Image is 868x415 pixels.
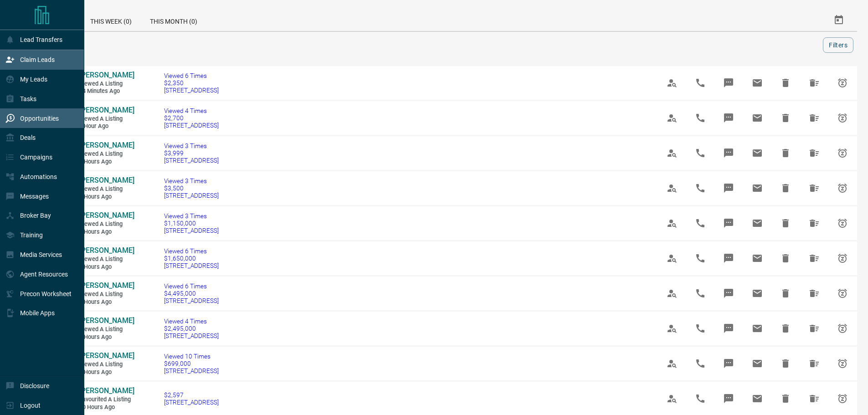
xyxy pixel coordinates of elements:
a: Viewed 3 Times$3,999[STREET_ADDRESS] [164,142,219,164]
span: Message [718,318,740,339]
span: 2 hours ago [79,193,134,201]
span: $2,350 [164,79,219,87]
span: Hide [775,72,796,94]
span: [PERSON_NAME] [79,246,134,255]
span: Viewed 6 Times [164,282,219,290]
span: Viewed 6 Times [164,72,219,79]
span: [STREET_ADDRESS] [164,122,219,129]
span: View Profile [661,212,683,234]
span: View Profile [661,72,683,94]
span: Viewed a Listing [79,115,134,123]
span: Message [718,72,740,94]
a: [PERSON_NAME] [79,176,134,185]
span: Snooze [832,212,853,234]
span: [STREET_ADDRESS] [164,332,219,339]
span: Hide [775,388,796,410]
span: View Profile [661,247,683,269]
a: Viewed 6 Times$4,495,000[STREET_ADDRESS] [164,282,219,304]
span: Viewed a Listing [79,185,134,193]
span: Email [746,388,768,410]
span: Snooze [832,282,853,304]
a: [PERSON_NAME] [79,141,134,150]
span: Snooze [832,72,853,94]
span: 9 hours ago [79,369,134,376]
span: Hide All from Anne Lall [803,247,825,269]
span: Email [746,318,768,339]
span: View Profile [661,353,683,374]
span: Snooze [832,388,853,410]
span: Viewed 3 Times [164,142,219,149]
span: Hide [775,318,796,339]
a: [PERSON_NAME] [79,71,134,80]
a: Viewed 6 Times$2,350[STREET_ADDRESS] [164,72,219,94]
span: [PERSON_NAME] [79,211,134,220]
a: [PERSON_NAME] [79,106,134,115]
span: Call [689,212,711,234]
span: [STREET_ADDRESS] [164,399,219,406]
span: Snooze [832,353,853,374]
span: [PERSON_NAME] [79,386,134,395]
div: This Week (0) [81,9,141,31]
a: $2,597[STREET_ADDRESS] [164,391,219,406]
a: Viewed 3 Times$3,500[STREET_ADDRESS] [164,177,219,199]
span: [STREET_ADDRESS] [164,367,219,374]
span: $2,495,000 [164,325,219,332]
span: 2 hours ago [79,158,134,166]
span: Email [746,177,768,199]
a: Viewed 3 Times$1,150,000[STREET_ADDRESS] [164,212,219,234]
span: Hide [775,177,796,199]
span: Viewed 4 Times [164,318,219,325]
span: 3 hours ago [79,263,134,271]
span: [PERSON_NAME] [79,71,134,79]
span: Call [689,353,711,374]
span: Call [689,107,711,129]
span: Message [718,212,740,234]
a: [PERSON_NAME] [79,351,134,361]
span: View Profile [661,318,683,339]
span: [STREET_ADDRESS] [164,227,219,234]
a: Viewed 10 Times$699,000[STREET_ADDRESS] [164,353,219,374]
span: Hide All from Anne Lall [803,282,825,304]
span: Viewed a Listing [79,291,134,298]
span: Call [689,247,711,269]
button: Select Date Range [828,9,850,31]
span: Email [746,353,768,374]
span: Snooze [832,177,853,199]
span: Message [718,282,740,304]
a: [PERSON_NAME] [79,246,134,256]
span: Hide [775,212,796,234]
span: 24 minutes ago [79,87,134,95]
span: Email [746,212,768,234]
span: Viewed 3 Times [164,212,219,220]
span: [STREET_ADDRESS] [164,297,219,304]
span: Snooze [832,107,853,129]
span: [PERSON_NAME] [79,106,134,114]
span: $3,500 [164,184,219,192]
span: Hide All from Elliot Chiu [803,353,825,374]
span: Message [718,177,740,199]
a: Viewed 4 Times$2,700[STREET_ADDRESS] [164,107,219,129]
span: Call [689,142,711,164]
span: $2,597 [164,391,219,399]
span: Hide All from Emma Nickel [803,72,825,94]
span: 3 hours ago [79,333,134,341]
span: 10 hours ago [79,404,134,411]
span: [PERSON_NAME] [79,281,134,290]
span: Call [689,72,711,94]
button: Filters [823,37,853,53]
span: Viewed 10 Times [164,353,219,360]
span: $3,999 [164,149,219,157]
span: $1,150,000 [164,220,219,227]
span: Message [718,107,740,129]
span: $699,000 [164,360,219,367]
span: Favourited a Listing [79,396,134,404]
span: Message [718,247,740,269]
span: [PERSON_NAME] [79,316,134,325]
span: Hide All from Jessica McKie [803,388,825,410]
span: [PERSON_NAME] [79,141,134,149]
span: Viewed 3 Times [164,177,219,184]
span: [STREET_ADDRESS] [164,192,219,199]
span: Call [689,318,711,339]
span: Hide [775,282,796,304]
span: [PERSON_NAME] [79,176,134,184]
